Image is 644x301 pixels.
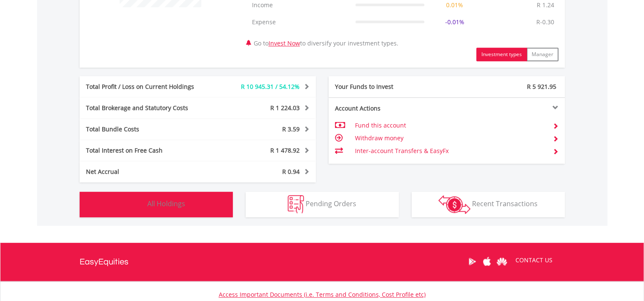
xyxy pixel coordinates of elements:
[306,199,356,208] span: Pending Orders
[80,243,129,281] a: EasyEquities
[429,14,481,31] td: -0.01%
[248,14,351,31] td: Expense
[219,290,426,298] a: Access Important Documents (i.e. Terms and Conditions, Cost Profile etc)
[355,132,546,145] td: Withdraw money
[269,39,300,47] a: Invest Now
[438,195,470,214] img: transactions-zar-wht.png
[476,48,527,61] button: Investment types
[270,146,300,154] span: R 1 478.92
[282,125,300,133] span: R 3.59
[147,199,185,208] span: All Holdings
[495,248,509,275] a: Huawei
[480,248,495,275] a: Apple
[270,104,300,112] span: R 1 224.03
[472,199,538,208] span: Recent Transactions
[80,146,218,155] div: Total Interest on Free Cash
[80,104,218,112] div: Total Brokerage and Statutory Costs
[80,125,218,133] div: Total Bundle Costs
[282,168,300,176] span: R 0.94
[80,192,233,217] button: All Holdings
[80,168,218,176] div: Net Accrual
[127,195,146,213] img: holdings-wht.png
[288,195,304,213] img: pending_instructions-wht.png
[241,82,300,91] span: R 10 945.31 / 54.12%
[355,119,546,132] td: Fund this account
[80,82,218,91] div: Total Profit / Loss on Current Holdings
[329,82,447,91] div: Your Funds to Invest
[465,248,480,275] a: Google Play
[355,145,546,157] td: Inter-account Transfers & EasyFx
[532,14,558,31] td: R-0.30
[527,48,558,61] button: Manager
[329,104,447,113] div: Account Actions
[509,248,558,272] a: CONTACT US
[527,82,556,91] span: R 5 921.95
[246,192,399,217] button: Pending Orders
[412,192,565,217] button: Recent Transactions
